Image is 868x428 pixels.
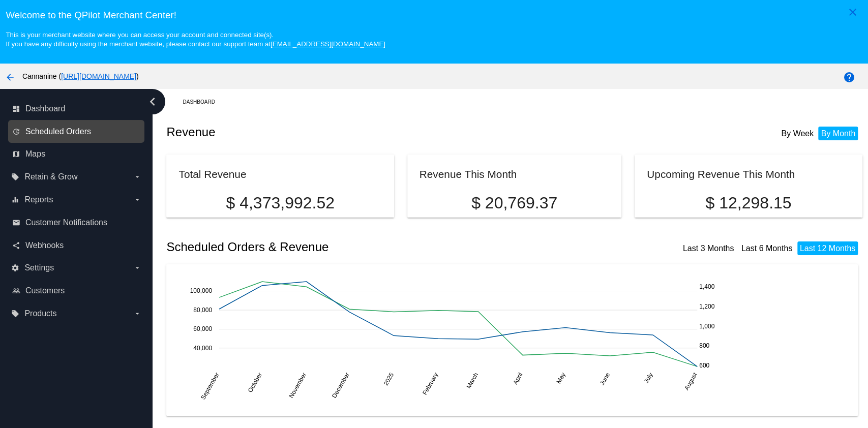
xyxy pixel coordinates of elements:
small: This is your merchant website where you can access your account and connected site(s). If you hav... [6,31,385,48]
p: $ 12,298.15 [647,194,850,212]
text: 800 [699,342,709,349]
span: Reports [24,195,53,204]
i: local_offer [11,310,19,318]
text: 100,000 [190,287,213,294]
text: June [598,371,611,386]
a: share Webhooks [12,237,141,254]
text: 60,000 [194,325,213,332]
i: arrow_drop_down [133,310,141,318]
a: Last 12 Months [800,244,855,253]
i: arrow_drop_down [133,264,141,272]
h2: Revenue [166,125,514,139]
text: March [465,372,480,390]
text: 1,400 [699,283,714,290]
li: By Week [779,127,816,140]
text: November [288,372,308,400]
span: Retain & Grow [24,172,77,181]
span: Dashboard [25,104,65,113]
span: Webhooks [25,241,64,250]
i: share [12,241,20,250]
text: October [247,372,263,394]
i: chevron_left [144,94,161,110]
i: equalizer [11,196,19,204]
span: Settings [24,263,54,272]
i: people_outline [12,287,20,295]
p: $ 4,373,992.52 [178,194,381,212]
text: 2025 [382,371,396,386]
text: December [331,372,351,400]
a: dashboard Dashboard [12,101,141,117]
h2: Scheduled Orders & Revenue [166,240,514,254]
a: update Scheduled Orders [12,124,141,140]
a: email Customer Notifications [12,215,141,231]
mat-icon: arrow_back [4,71,16,83]
span: Products [24,309,56,318]
i: email [12,219,20,227]
i: arrow_drop_down [133,196,141,204]
a: map Maps [12,146,141,162]
h2: Upcoming Revenue This Month [647,168,795,180]
h3: Welcome to the QPilot Merchant Center! [6,10,862,21]
text: February [421,372,439,396]
a: Dashboard [183,94,224,110]
text: 80,000 [194,307,213,314]
text: 600 [699,362,709,369]
a: Last 3 Months [683,244,734,253]
text: July [643,372,654,384]
mat-icon: help [843,71,855,83]
li: By Month [818,127,858,140]
i: dashboard [12,105,20,113]
span: Cannanine ( ) [22,72,139,80]
i: update [12,128,20,136]
h2: Total Revenue [178,168,246,180]
text: 1,000 [699,322,714,329]
i: settings [11,264,19,272]
text: April [512,372,524,386]
a: people_outline Customers [12,283,141,299]
span: Scheduled Orders [25,127,91,136]
i: map [12,150,20,158]
i: local_offer [11,173,19,181]
span: Customers [25,286,65,295]
text: August [683,371,699,391]
i: arrow_drop_down [133,173,141,181]
mat-icon: close [847,6,859,18]
text: 1,200 [699,303,714,310]
p: $ 20,769.37 [420,194,610,212]
a: [URL][DOMAIN_NAME] [61,72,136,80]
text: 40,000 [194,345,213,352]
text: May [555,372,567,385]
span: Maps [25,149,45,159]
h2: Revenue This Month [420,168,517,180]
a: Last 6 Months [741,244,793,253]
a: [EMAIL_ADDRESS][DOMAIN_NAME] [271,40,385,48]
span: Customer Notifications [25,218,107,227]
text: September [200,372,221,401]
